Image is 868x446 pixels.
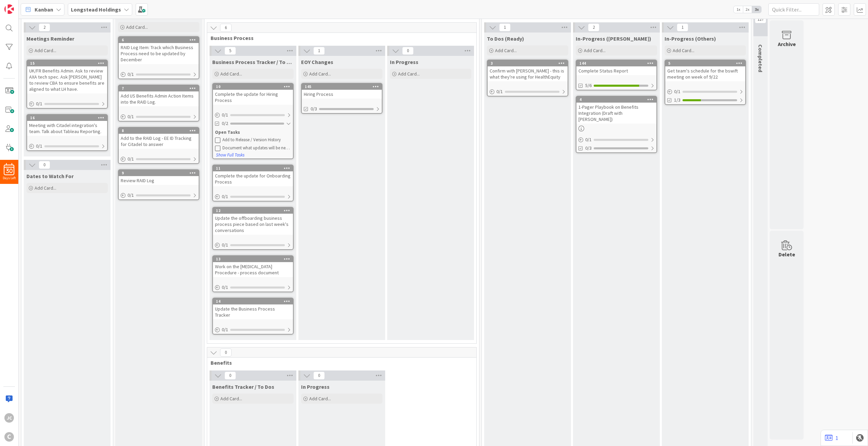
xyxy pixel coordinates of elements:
div: 14 [213,298,293,304]
span: 0 [220,348,232,357]
a: 10Complete the update for Hiring Process0/10/2Open TasksAdd to Release / Version HistoryDocument ... [212,83,294,159]
span: 0 / 1 [127,113,134,120]
span: 0 / 1 [222,241,228,249]
div: Add to Release / Version History [222,137,291,143]
div: 5 [665,60,745,66]
span: 0 / 1 [127,192,134,199]
div: 4 [576,97,656,103]
div: 3Confirm with [PERSON_NAME] - this is what they're using for HealthEquity [488,60,568,81]
span: Add Card... [35,47,56,54]
span: Benefits Tracker / To Dos [212,383,274,390]
a: 8Add to the RAID Log - EE ID Tracking for Citadel to answer0/1 [118,127,199,164]
a: 9Review RAID Log0/1 [118,169,199,200]
div: 13 [213,256,293,262]
div: 145Hiring Process [302,84,382,99]
div: 7Add US Benefits Admin Action Items into the RAID Log. [119,85,199,106]
div: 1-Pager Playbook on Benefits Integration (Draft with [PERSON_NAME]) [576,103,656,124]
span: 0/3 [311,105,317,112]
div: 12 [216,208,293,213]
div: 6 [119,37,199,43]
div: 0/1 [119,191,199,199]
div: Add to the RAID Log - EE ID Tracking for Citadel to answer [119,134,199,149]
div: Confirm with [PERSON_NAME] - this is what they're using for HealthEquity [488,66,568,81]
div: 13 [216,257,293,261]
span: Benefits [211,359,468,366]
div: Archive [778,40,796,48]
span: 0 / 1 [222,111,228,119]
a: 144Complete Status Report5/6 [576,60,657,90]
div: 7 [122,86,199,91]
a: 14Update the Business Process Tracker0/1 [212,298,294,335]
a: 16Meeting with Citadel integration's team. Talk about Tableau Reporting.0/1 [26,114,108,151]
button: Show Full Tasks [216,151,245,159]
span: 0 [224,371,236,380]
div: 7 [119,85,199,91]
div: 15 [27,60,107,66]
span: Completed [757,44,764,72]
span: Add Card... [35,185,56,191]
span: Dates to Watch For [26,173,74,179]
div: Complete the update for Hiring Process [213,90,293,105]
div: Document what updates will be needed before the EOY [222,145,291,151]
span: Add Card... [673,47,694,54]
div: 10 [213,84,293,90]
span: Add Card... [309,396,331,402]
div: Delete [778,250,795,258]
div: 13Work on the [MEDICAL_DATA] Procedure - process document [213,256,293,277]
a: 41-Pager Playbook on Benefits Integration (Draft with [PERSON_NAME])0/10/3 [576,96,657,153]
div: 0/1 [119,112,199,121]
span: 5 [224,47,236,55]
span: In-Progress (Others) [665,35,716,42]
span: Add Card... [126,24,148,30]
a: 6RAID Log Item: Track which Business Process need to be updated by December0/1 [118,36,199,79]
div: 4 [579,97,656,102]
div: C [4,432,14,442]
div: 0/1 [488,87,568,96]
div: 0/1 [576,135,656,144]
div: 8 [119,128,199,134]
div: 145 [302,84,382,90]
div: 0/1 [27,100,107,108]
span: 127 [755,15,766,23]
div: 11 [213,165,293,171]
div: 144 [576,60,656,66]
div: 16 [27,115,107,121]
div: 8 [122,128,199,133]
span: 3x [752,6,761,13]
span: 0 / 1 [36,100,42,107]
span: Add Card... [398,71,420,77]
div: 5Get team's schedule for the bswift meeting on week of 9/22 [665,60,745,81]
div: 11Complete the update for Onboarding Process [213,165,293,186]
a: 15UK/FR Benefits Admin. Ask to review AXA tech spec. Ask [PERSON_NAME] to review CBA to ensure be... [26,60,108,109]
div: Review RAID Log [119,176,199,185]
div: Open Tasks [215,129,291,136]
div: 11 [216,166,293,171]
span: 0 / 1 [222,326,228,333]
span: 0 / 1 [585,136,592,143]
span: Add Card... [309,71,331,77]
div: 10Complete the update for Hiring Process [213,84,293,105]
div: 144Complete Status Report [576,60,656,75]
div: 144 [579,61,656,66]
span: EOY Changes [301,59,333,65]
div: 6 [122,38,199,42]
div: 0/1 [213,325,293,334]
span: 1/3 [674,97,680,104]
span: Add Card... [495,47,517,54]
span: 0 / 1 [222,284,228,291]
div: 14Update the Business Process Tracker [213,298,293,319]
a: 3Confirm with [PERSON_NAME] - this is what they're using for HealthEquity0/1 [487,60,568,97]
span: 0 / 1 [36,143,42,150]
div: 12 [213,208,293,214]
div: 16Meeting with Citadel integration's team. Talk about Tableau Reporting. [27,115,107,136]
div: RAID Log Item: Track which Business Process need to be updated by December [119,43,199,64]
img: Visit kanbanzone.com [4,4,14,14]
span: Kanban [35,5,53,14]
span: Add Card... [220,396,242,402]
a: 7Add US Benefits Admin Action Items into the RAID Log.0/1 [118,85,199,122]
div: 9Review RAID Log [119,170,199,185]
a: 1 [825,434,838,442]
span: 0 / 1 [496,88,503,95]
span: 1x [734,6,743,13]
div: UK/FR Benefits Admin. Ask to review AXA tech spec. Ask [PERSON_NAME] to review CBA to ensure bene... [27,66,107,93]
